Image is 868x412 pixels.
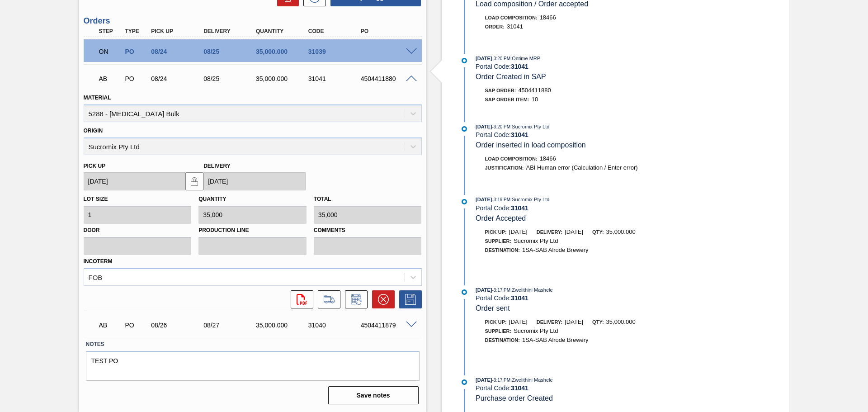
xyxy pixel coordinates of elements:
[254,28,312,34] div: Quantity
[462,199,467,204] img: atual
[526,164,637,171] span: ABI Human error (Calculation / Enter error)
[510,56,540,61] span: : Ontime MRP
[97,69,124,89] div: Awaiting Billing
[97,42,124,62] div: Negotiating Order
[511,63,528,70] strong: 31041
[514,327,558,334] span: Sucromix Pty Ltd
[99,322,122,329] p: AB
[368,290,395,308] div: Cancel Order
[306,75,365,82] div: 31041
[306,48,365,55] div: 31039
[485,238,512,244] span: Supplier:
[537,229,562,235] span: Delivery:
[185,172,203,190] button: locked
[476,131,690,138] div: Portal Code:
[510,287,553,293] span: : Zwelithini Mashele
[201,322,260,329] div: 08/27/2025
[522,336,589,343] span: 1SA-SAB Alrode Brewery
[149,48,208,55] div: 08/24/2025
[201,48,260,55] div: 08/25/2025
[84,163,106,169] label: Pick up
[189,176,200,187] img: locked
[485,337,520,343] span: Destination:
[565,318,583,325] span: [DATE]
[492,197,511,202] span: - 3:19 PM
[592,229,604,235] span: Qty:
[203,163,231,169] label: Delivery
[485,165,524,170] span: Justification:
[86,338,420,351] label: Notes
[509,228,528,235] span: [DATE]
[306,28,365,34] div: Code
[476,304,510,312] span: Order sent
[314,196,331,202] label: Total
[462,126,467,132] img: atual
[84,258,113,265] label: Incoterm
[518,87,551,94] span: 4504411880
[84,95,111,101] label: Material
[514,237,558,244] span: Sucromix Pty Ltd
[540,14,556,21] span: 18466
[203,172,306,190] input: mm/dd/yyyy
[606,318,636,325] span: 35,000.000
[485,319,507,325] span: Pick up:
[537,319,562,325] span: Delivery:
[99,48,122,55] p: ON
[476,287,492,293] span: [DATE]
[97,28,124,34] div: Step
[492,378,511,383] span: - 3:17 PM
[476,56,492,61] span: [DATE]
[485,24,505,29] span: Order :
[254,322,312,329] div: 35,000.000
[201,75,260,82] div: 08/25/2025
[84,172,186,190] input: mm/dd/yyyy
[485,88,516,93] span: SAP Order:
[476,294,690,302] div: Portal Code:
[84,224,192,237] label: Door
[84,16,422,26] h3: Orders
[254,75,312,82] div: 35,000.000
[476,214,526,222] span: Order Accepted
[359,28,417,34] div: PO
[485,97,529,102] span: SAP Order Item:
[532,96,538,103] span: 10
[511,384,528,392] strong: 31041
[485,247,520,253] span: Destination:
[123,28,150,34] div: Type
[510,197,549,202] span: : Sucromix Pty Ltd
[149,75,208,82] div: 08/24/2025
[510,124,549,129] span: : Sucromix Pty Ltd
[492,288,511,293] span: - 3:17 PM
[492,56,511,61] span: - 3:20 PM
[509,318,528,325] span: [DATE]
[540,155,556,162] span: 18466
[395,290,422,308] div: Save Order
[462,289,467,295] img: atual
[340,290,368,308] div: Inform order change
[99,75,122,82] p: AB
[522,246,589,253] span: 1SA-SAB Alrode Brewery
[123,48,150,55] div: Purchase order
[84,196,108,202] label: Lot size
[359,75,417,82] div: 4504411880
[485,15,538,20] span: Load Composition :
[254,48,312,55] div: 35,000.000
[476,141,586,149] span: Order inserted in load composition
[198,224,307,237] label: Production Line
[286,290,313,308] div: Open PDF file
[511,294,528,302] strong: 31041
[462,58,467,63] img: atual
[565,228,583,235] span: [DATE]
[476,63,690,70] div: Portal Code:
[86,351,420,381] textarea: TEST PO
[510,377,553,383] span: : Zwelithini Mashele
[476,197,492,202] span: [DATE]
[123,75,150,82] div: Purchase order
[476,394,553,402] span: Purchase order Created
[149,322,208,329] div: 08/26/2025
[511,131,528,138] strong: 31041
[606,228,636,235] span: 35,000.000
[485,156,538,161] span: Load Composition :
[314,224,422,237] label: Comments
[149,28,208,34] div: Pick up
